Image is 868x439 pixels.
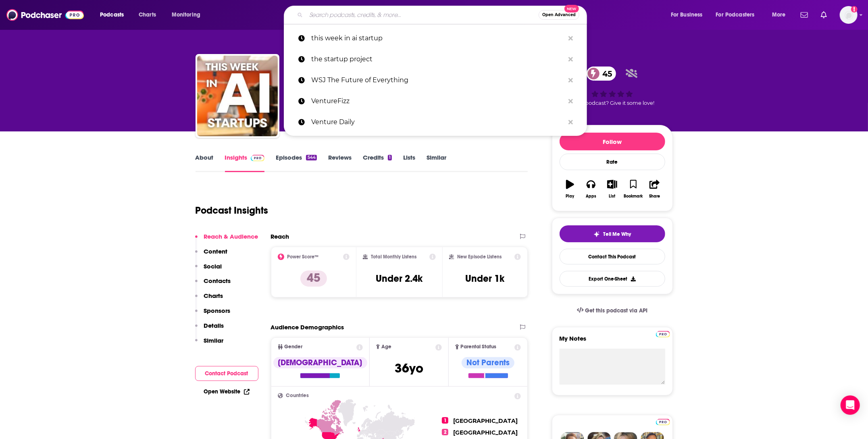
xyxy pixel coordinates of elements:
button: Open AdvancedNew [539,10,579,20]
div: List [609,194,616,199]
button: Show profile menu [840,6,858,24]
div: Rate [560,154,665,170]
a: Credits1 [363,154,392,172]
img: Podchaser Pro [656,419,670,425]
div: Bookmark [624,194,643,199]
input: Search podcasts, credits, & more... [306,8,539,21]
button: Reach & Audience [195,233,258,248]
button: Follow [560,133,665,150]
button: Play [560,175,581,204]
button: List [602,175,622,204]
p: Sponsors [204,307,231,314]
img: User Profile [840,6,858,24]
a: Show notifications dropdown [797,8,811,22]
p: VentureFizz [311,91,564,112]
a: Pro website [656,330,670,337]
div: Play [566,194,574,199]
button: open menu [665,8,713,21]
span: Parental Status [461,344,497,350]
span: Tell Me Why [603,231,631,237]
h3: Under 1k [466,273,505,285]
img: Podchaser - Follow, Share and Rate Podcasts [6,7,84,23]
p: Social [204,262,222,270]
div: Not Parents [462,357,514,368]
p: Contacts [204,277,231,285]
h2: Reach [271,233,289,240]
h2: New Episode Listens [457,254,502,260]
p: WSJ The Future of Everything [311,70,564,91]
button: Contact Podcast [195,366,258,381]
a: Open Website [204,388,250,395]
h2: Power Score™ [287,254,319,260]
button: open menu [766,8,796,21]
a: Get this podcast via API [570,301,654,320]
span: For Podcasters [716,9,755,21]
div: 45Good podcast? Give it some love! [552,61,673,111]
span: More [772,9,786,21]
button: Share [644,175,665,204]
a: VentureFizz [284,91,587,112]
span: 1 [442,417,448,424]
span: 36 yo [395,360,423,376]
button: Contacts [195,277,231,292]
img: Podchaser Pro [251,155,265,161]
div: Share [649,194,660,199]
img: Podchaser Pro [656,331,670,337]
a: Similar [427,154,446,172]
label: My Notes [560,335,665,349]
div: Search podcasts, credits, & more... [291,6,595,24]
h3: Under 2.4k [376,273,423,285]
a: WSJ The Future of Everything [284,70,587,91]
button: open menu [711,8,766,21]
span: Get this podcast via API [585,307,647,314]
span: Good podcast? Give it some love! [570,100,655,106]
div: Open Intercom Messenger [841,395,860,415]
a: Venture Daily [284,112,587,133]
p: 45 [300,270,327,287]
span: New [564,5,579,12]
span: 45 [595,67,616,81]
p: Reach & Audience [204,233,258,240]
img: tell me why sparkle [593,231,600,237]
div: [DEMOGRAPHIC_DATA] [273,357,367,368]
a: Charts [133,8,161,21]
a: About [196,154,214,172]
button: Apps [581,175,602,204]
a: this week in ai startup [284,28,587,49]
span: 2 [442,429,448,435]
button: open menu [94,8,134,21]
span: Podcasts [100,9,124,21]
h2: Total Monthly Listens [371,254,416,260]
span: For Business [671,9,703,21]
a: the startup project [284,49,587,70]
h2: Audience Demographics [271,323,344,331]
button: Sponsors [195,307,231,322]
button: Content [195,248,228,262]
button: Charts [195,292,223,307]
p: Charts [204,292,223,300]
a: InsightsPodchaser Pro [225,154,265,172]
button: open menu [166,8,211,21]
p: this week in ai startup [311,28,564,49]
button: Details [195,322,224,337]
a: Reviews [328,154,352,172]
p: Content [204,248,228,255]
button: Bookmark [623,175,644,204]
img: This Week in AI Startups [197,56,278,136]
svg: Add a profile image [851,6,858,12]
div: 1 [388,155,392,160]
span: [GEOGRAPHIC_DATA] [453,429,518,436]
a: Show notifications dropdown [818,8,830,22]
span: Countries [286,393,309,398]
span: Age [381,344,391,350]
button: tell me why sparkleTell Me Why [560,225,665,242]
a: Pro website [656,418,670,425]
div: Apps [586,194,596,199]
span: Gender [285,344,303,350]
a: Episodes544 [276,154,316,172]
p: Venture Daily [311,112,564,133]
a: Lists [403,154,415,172]
button: Similar [195,337,224,352]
